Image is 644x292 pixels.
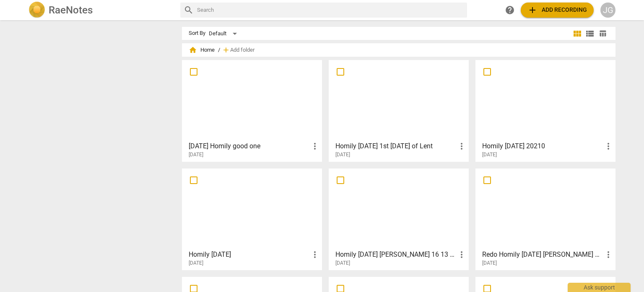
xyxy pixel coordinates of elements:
span: help [505,5,515,15]
img: Logo [29,2,45,18]
h2: RaeNotes [49,4,93,16]
button: List view [584,27,596,40]
a: Homily [DATE][DATE] [185,171,319,266]
h3: Homily AUgust 21 2005 Matthew 16 13 thru 20 [335,250,457,260]
a: Homily [DATE] 1st [DATE] of Lent[DATE] [332,63,466,158]
span: home [189,46,197,54]
span: table_chart [599,29,607,37]
span: more_vert [603,141,613,151]
span: [DATE] [482,260,497,267]
span: [DATE] [189,260,203,267]
span: more_vert [457,250,467,260]
h3: Redo Homily August 21 2005 Matthew 16 13 thru 20 incomplete [482,250,603,260]
span: add [222,46,230,54]
div: Sort By [189,30,205,37]
span: [DATE] [189,151,203,158]
a: Homily [DATE] 20210[DATE] [478,63,613,158]
a: Homily [DATE] [PERSON_NAME] 16 13 thru 20[DATE] [332,171,466,266]
div: Ask support [568,283,631,292]
button: Table view [596,27,609,40]
span: / [218,47,220,53]
a: Redo Homily [DATE] [PERSON_NAME] 16 13 thru 20 incomplete[DATE] [478,171,613,266]
span: Home [189,46,215,54]
span: [DATE] [335,151,350,158]
span: view_module [572,29,582,39]
span: view_list [585,29,595,39]
h3: Homily Aug 22 2010 [189,250,310,260]
button: Tile view [571,27,584,40]
a: Help [502,3,517,18]
span: more_vert [603,250,613,260]
h3: Homily October 17 20210 [482,141,603,151]
span: [DATE] [335,260,350,267]
h3: March 8 2009 Homily good one [189,141,310,151]
span: more_vert [457,141,467,151]
span: Add folder [230,47,254,53]
h3: Homily March 1 2009 1st Sunday of Lent [335,141,457,151]
a: LogoRaeNotes [29,2,174,18]
span: Add recording [527,5,587,15]
span: search [184,5,194,15]
button: Upload [521,3,594,18]
span: add [527,5,538,15]
button: JG [600,3,615,18]
span: more_vert [310,250,320,260]
div: Default [209,27,240,40]
span: [DATE] [482,151,497,158]
span: more_vert [310,141,320,151]
a: [DATE] Homily good one[DATE] [185,63,319,158]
